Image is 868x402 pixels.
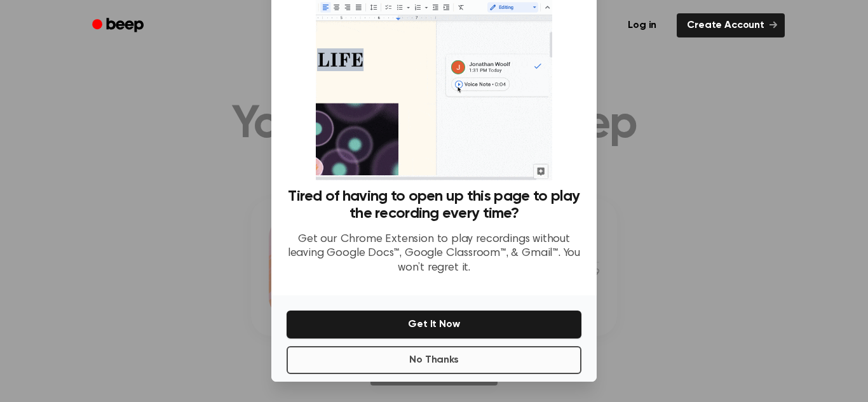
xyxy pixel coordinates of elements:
a: Create Account [677,13,785,37]
h3: Tired of having to open up this page to play the recording every time? [287,188,581,222]
button: Get It Now [287,311,581,338]
p: Get our Chrome Extension to play recordings without leaving Google Docs™, Google Classroom™, & Gm... [287,232,581,276]
button: No Thanks [287,346,581,374]
a: Log in [615,11,669,40]
a: Beep [83,13,155,38]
